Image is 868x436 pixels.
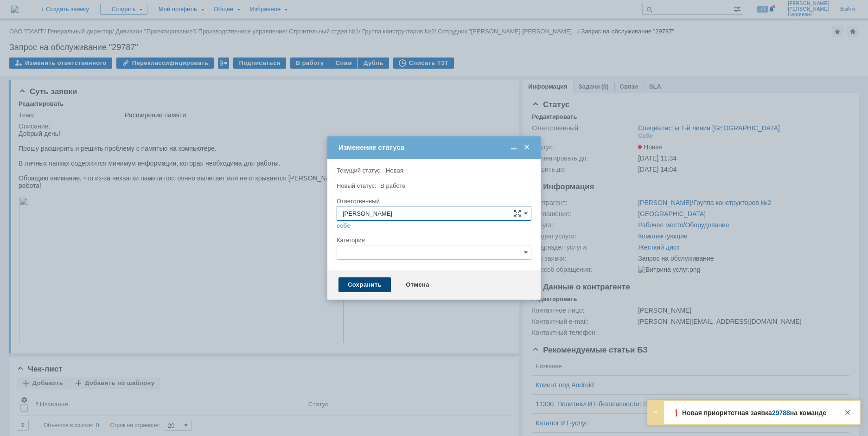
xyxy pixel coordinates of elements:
[509,143,518,152] span: Свернуть (Ctrl + M)
[337,222,351,230] a: себе
[842,407,853,418] div: Закрыть
[522,143,531,152] span: Закрыть
[514,210,521,217] span: Сложная форма
[672,409,826,417] strong: ❗️ Новая приоритетная заявка на команде
[337,198,530,204] div: Ответственный
[338,143,531,152] div: Изменение статуса
[772,409,790,417] a: 29788
[337,167,382,174] label: Текущий статус:
[386,167,403,174] span: Новая
[380,182,405,189] span: В работе
[337,182,377,189] label: Новый статус:
[650,407,661,418] div: Развернуть
[337,237,530,243] div: Категория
